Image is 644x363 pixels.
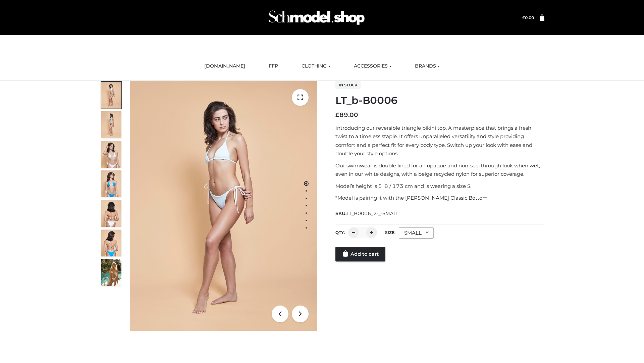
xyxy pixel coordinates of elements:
img: ArielClassicBikiniTop_CloudNine_AzureSky_OW114ECO_4-scaled.jpg [101,170,121,197]
img: ArielClassicBikiniTop_CloudNine_AzureSky_OW114ECO_8-scaled.jpg [101,230,121,256]
a: Add to cart [335,247,385,261]
img: ArielClassicBikiniTop_CloudNine_AzureSky_OW114ECO_7-scaled.jpg [101,200,121,227]
p: Our swimwear is double lined for an opaque and non-see-through look when wet, even in our white d... [335,161,544,178]
p: Introducing our reversible triangle bikini top. A masterpiece that brings a fresh twist to a time... [335,124,544,158]
a: BRANDS [410,59,445,74]
span: SKU: [335,209,399,217]
a: FFP [264,59,283,74]
bdi: 0.00 [522,15,534,20]
p: Model’s height is 5 ‘8 / 173 cm and is wearing a size S. [335,182,544,191]
img: ArielClassicBikiniTop_CloudNine_AzureSky_OW114ECO_1 [130,81,317,331]
img: Schmodel Admin 964 [266,4,367,31]
span: £ [335,111,339,119]
h1: LT_b-B0006 [335,94,544,107]
img: ArielClassicBikiniTop_CloudNine_AzureSky_OW114ECO_3-scaled.jpg [101,141,121,168]
img: ArielClassicBikiniTop_CloudNine_AzureSky_OW114ECO_1-scaled.jpg [101,82,121,109]
label: Size: [385,230,395,235]
a: CLOTHING [297,59,335,74]
img: ArielClassicBikiniTop_CloudNine_AzureSky_OW114ECO_2-scaled.jpg [101,111,121,138]
label: QTY: [335,230,345,235]
img: Arieltop_CloudNine_AzureSky2.jpg [101,259,121,286]
span: LT_B0006_2-_-SMALL [346,210,399,216]
a: ACCESSORIES [349,59,396,74]
a: [DOMAIN_NAME] [199,59,250,74]
span: In stock [335,81,361,89]
div: SMALL [399,227,434,239]
bdi: 89.00 [335,111,358,119]
p: *Model is pairing it with the [PERSON_NAME] Classic Bottom [335,194,544,202]
a: £0.00 [522,15,534,20]
span: £ [522,15,525,20]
